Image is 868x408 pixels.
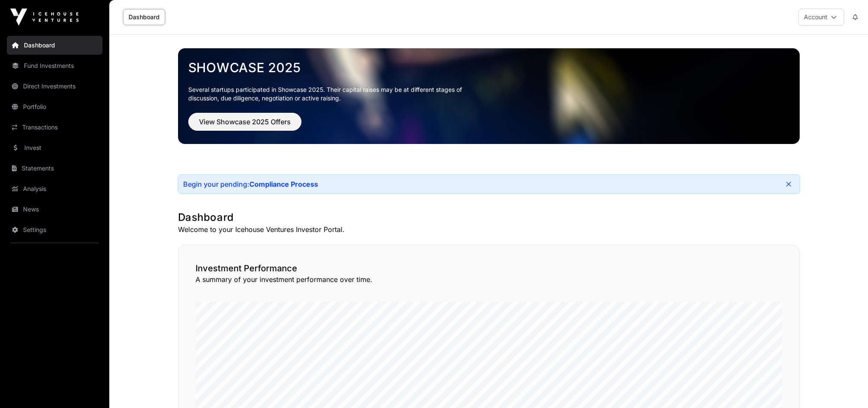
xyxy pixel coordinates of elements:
a: Compliance Process [249,180,318,188]
a: View Showcase 2025 Offers [188,121,301,130]
h2: Investment Performance [196,262,782,274]
span: View Showcase 2025 Offers [199,117,291,127]
a: Dashboard [123,9,165,25]
div: Begin your pending: [183,180,318,188]
button: View Showcase 2025 Offers [188,113,301,131]
button: Close [783,178,795,190]
p: Welcome to your Icehouse Ventures Investor Portal. [178,224,800,235]
button: Account [798,9,844,26]
p: A summary of your investment performance over time. [196,274,782,285]
h1: Dashboard [178,211,800,224]
a: Fund Investments [7,56,102,75]
p: Several startups participated in Showcase 2025. Their capital raises may be at different stages o... [188,85,475,103]
a: Dashboard [7,36,102,55]
a: News [7,200,102,219]
a: Invest [7,138,102,157]
a: Transactions [7,118,102,137]
a: Direct Investments [7,77,102,96]
a: Statements [7,159,102,178]
img: Icehouse Ventures Logo [10,9,79,26]
a: Portfolio [7,97,102,116]
a: Settings [7,220,102,239]
a: Showcase 2025 [188,60,789,75]
a: Analysis [7,179,102,198]
img: Showcase 2025 [178,48,800,144]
